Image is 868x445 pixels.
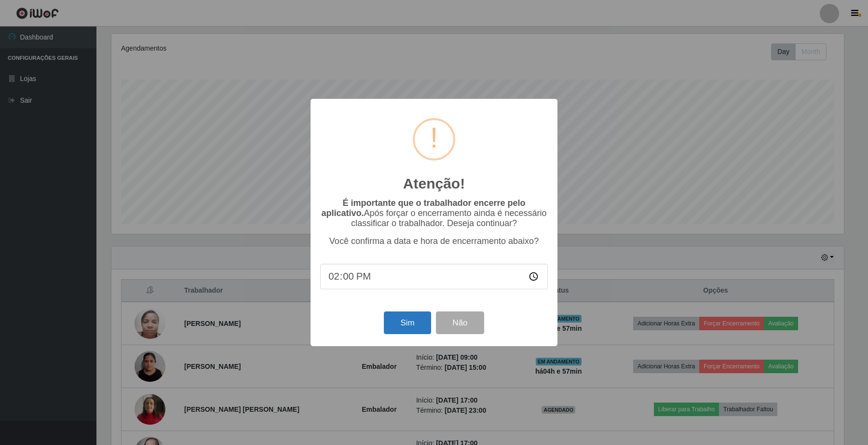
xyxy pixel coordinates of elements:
p: Após forçar o encerramento ainda é necessário classificar o trabalhador. Deseja continuar? [320,198,548,229]
h2: Atenção! [403,175,465,192]
p: Você confirma a data e hora de encerramento abaixo? [320,236,548,246]
button: Sim [384,311,431,334]
button: Não [436,311,484,334]
b: É importante que o trabalhador encerre pelo aplicativo. [321,198,525,218]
